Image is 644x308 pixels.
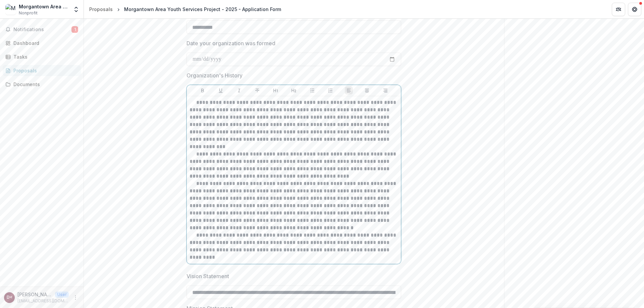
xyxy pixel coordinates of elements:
img: Morgantown Area Youth Services Project [5,4,16,15]
button: Align Left [345,86,353,95]
button: Italicize [235,86,243,95]
div: Morgantown Area Youth Services Project [19,3,69,10]
button: Get Help [628,3,641,16]
span: Nonprofit [19,10,38,16]
button: Strike [253,86,261,95]
nav: breadcrumb [87,4,284,14]
a: Dashboard [3,38,81,49]
p: [PERSON_NAME] <[EMAIL_ADDRESS][DOMAIN_NAME]> [17,291,52,298]
div: Proposals [13,67,75,74]
button: Bold [199,86,207,95]
p: [EMAIL_ADDRESS][DOMAIN_NAME] [17,298,69,304]
div: Dashboard [13,40,75,47]
button: Align Right [381,86,389,95]
button: More [71,294,79,302]
div: Tasks [13,53,75,60]
a: Tasks [3,51,81,62]
button: Underline [217,86,225,95]
button: Align Center [363,86,371,95]
div: Proposals [89,6,113,13]
a: Proposals [3,65,81,76]
p: User [55,292,69,298]
span: 1 [71,26,78,33]
span: Notifications [13,27,71,33]
button: Notifications1 [3,24,81,35]
button: Ordered List [326,86,334,95]
p: Date your organization was formed [186,39,275,47]
div: Documents [13,81,75,88]
a: Documents [3,79,81,90]
p: Organization's History [186,71,243,79]
button: Heading 2 [290,86,298,95]
p: Vision Statement [186,272,229,280]
a: Proposals [87,4,115,14]
div: Morgantown Area Youth Services Project - 2025 - Application Form [124,6,281,13]
button: Partners [612,3,625,16]
button: Heading 1 [272,86,280,95]
div: Danny Trejo <maysp160@gmail.com> [7,295,12,300]
button: Open entity switcher [71,3,81,16]
button: Bullet List [308,86,316,95]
